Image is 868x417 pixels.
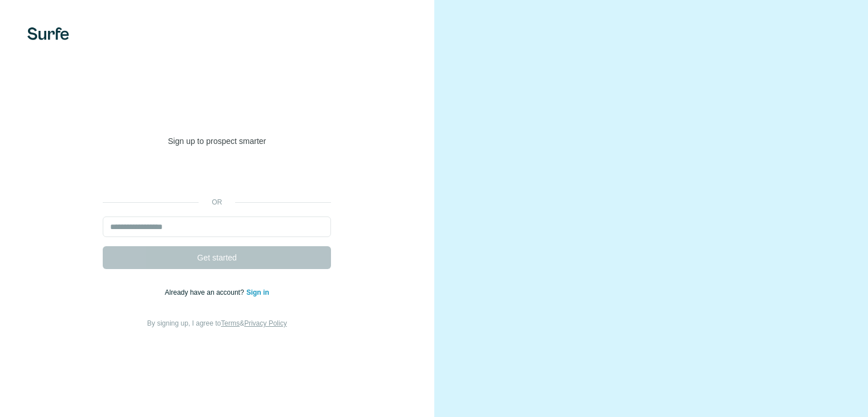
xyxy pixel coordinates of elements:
span: By signing up, I agree to & [147,319,287,327]
p: Sign up to prospect smarter [103,135,331,147]
h1: Welcome to [GEOGRAPHIC_DATA] [103,87,331,133]
span: Already have an account? [165,288,247,296]
p: or [199,197,235,207]
img: Surfe's logo [27,27,69,40]
a: Terms [221,319,240,327]
a: Privacy Policy [244,319,287,327]
a: Sign in [247,288,269,296]
iframe: Sign in with Google Button [97,164,337,189]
